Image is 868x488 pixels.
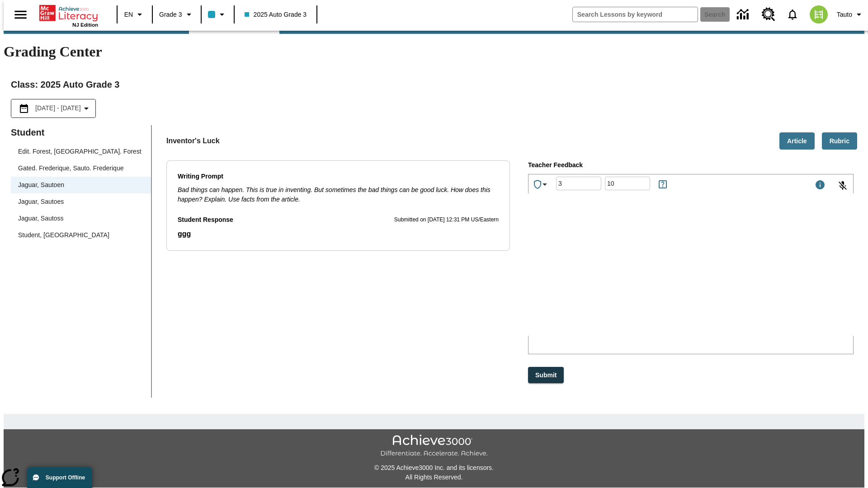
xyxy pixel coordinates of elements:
[245,10,307,19] span: 2025 Auto Grade 3
[4,473,864,482] p: All Rights Reserved.
[380,435,488,458] img: Achieve3000 Differentiate Accelerate Achieve
[178,172,499,182] p: Writing Prompt
[4,463,864,473] p: © 2025 Achieve3000 Inc. and its licensors.
[654,175,672,193] button: Rules for Earning Points and Achievements, Will open in new tab
[7,1,34,28] button: Open side menu
[528,367,564,384] button: Submit
[528,160,854,170] p: Teacher Feedback
[120,6,149,23] button: Language: EN, Select a language
[39,3,98,28] div: Home
[178,185,499,204] p: Bad things can happen. This is true in inventing. But sometimes the bad things can be good luck. ...
[4,43,864,60] h1: Grading Center
[573,7,698,22] input: search field
[605,172,650,196] input: Points: Must be equal to or less than 25.
[18,230,109,240] div: Student, [GEOGRAPHIC_DATA]
[4,7,132,15] body: Type your response here.
[556,172,601,196] input: Grade: Letters, numbers, %, + and - are allowed.
[159,10,182,19] span: Grade 3
[204,6,231,23] button: Class color is light blue. Change class color
[756,2,781,27] a: Resource Center, Will open in new tab
[11,160,151,177] div: Gated. Frederique, Sauto. Frederique
[178,215,233,225] p: Student Response
[779,132,815,150] button: Article, Will open in new tab
[46,474,85,481] span: Support Offline
[27,467,92,488] button: Support Offline
[837,10,852,19] span: Tauto
[11,227,151,244] div: Student, [GEOGRAPHIC_DATA]
[15,103,92,114] button: Select the date range menu item
[72,22,98,28] span: NJ Edition
[833,6,868,23] button: Profile/Settings
[832,175,854,197] button: Click to activate and allow voice recognition
[11,143,151,160] div: Edit. Forest, [GEOGRAPHIC_DATA]. Forest
[18,214,63,223] div: Jaguar, Sautoss
[81,103,92,114] svg: Collapse Date Range Filter
[781,3,804,26] a: Notifications
[804,3,833,26] button: Select a new avatar
[11,193,151,210] div: Jaguar, Sautoes
[178,229,499,239] p: ggg
[18,147,142,156] div: Edit. Forest, [GEOGRAPHIC_DATA]. Forest
[178,229,499,239] p: Student Response
[156,6,198,23] button: Grade: Grade 3, Select a grade
[18,180,64,190] div: Jaguar, Sautoen
[18,197,64,206] div: Jaguar, Sautoes
[35,103,81,113] span: [DATE] - [DATE]
[731,2,756,27] a: Data Center
[11,177,151,193] div: Jaguar, Sautoen
[815,179,826,192] div: Maximum 1000 characters Press Escape to exit toolbar and use left and right arrow keys to access ...
[18,164,123,173] div: Gated. Frederique, Sauto. Frederique
[11,210,151,227] div: Jaguar, Sautoss
[822,132,857,150] button: Rubric, Will open in new tab
[556,177,601,190] div: Grade: Letters, numbers, %, + and - are allowed.
[11,77,857,92] h2: Class : 2025 Auto Grade 3
[39,4,98,22] a: Home
[605,177,650,190] div: Points: Must be equal to or less than 25.
[528,175,554,193] button: Achievements
[124,10,133,19] span: EN
[394,216,499,225] p: Submitted on [DATE] 12:31 PM US/Eastern
[810,5,828,23] img: avatar image
[11,125,151,140] p: Student
[166,136,220,146] p: Inventor's Luck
